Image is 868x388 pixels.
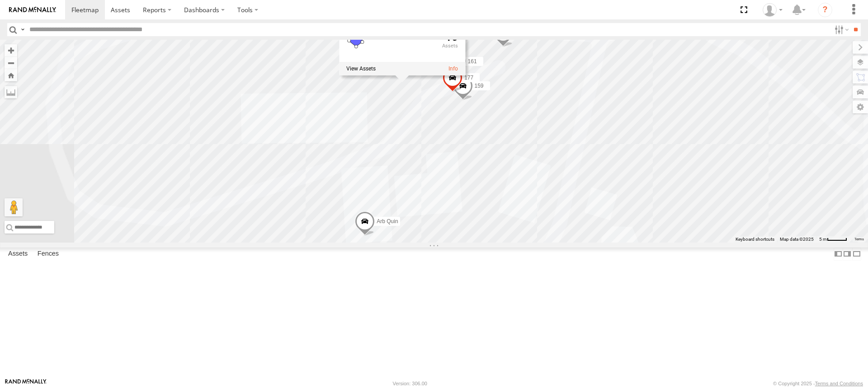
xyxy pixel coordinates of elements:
[843,248,852,261] label: Dock Summary Table to the Right
[9,7,56,13] img: rand-logo.svg
[475,83,484,89] span: 159
[5,86,17,98] label: Measure
[818,3,832,17] i: ?
[853,101,868,113] label: Map Settings
[19,23,26,36] label: Search Query
[819,237,827,242] span: 5 m
[5,198,23,216] button: Drag Pegman onto the map to open Street View
[442,31,458,60] div: 10
[815,381,863,386] a: Terms and Conditions
[372,33,435,40] div: Fence Name - Wingfield
[346,65,376,72] label: View assets associated with this fence
[5,44,17,56] button: Zoom in
[759,3,786,17] div: Amin Vahidinezhad
[377,218,398,224] span: Arb Quin
[4,248,32,260] label: Assets
[773,381,863,386] div: © Copyright 2025 -
[852,248,861,261] label: Hide Summary Table
[448,65,458,72] a: View fence details
[854,238,864,241] a: Terms (opens in new tab)
[5,69,17,81] button: Zoom Home
[393,381,427,386] div: Version: 306.00
[5,379,47,388] a: Visit our Website
[736,236,774,243] button: Keyboard shortcuts
[834,248,843,261] label: Dock Summary Table to the Left
[816,236,850,243] button: Map Scale: 5 m per 41 pixels
[5,56,17,69] button: Zoom out
[464,75,473,81] span: 177
[780,237,814,242] span: Map data ©2025
[33,248,63,260] label: Fences
[468,58,477,65] span: 161
[831,23,850,36] label: Search Filter Options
